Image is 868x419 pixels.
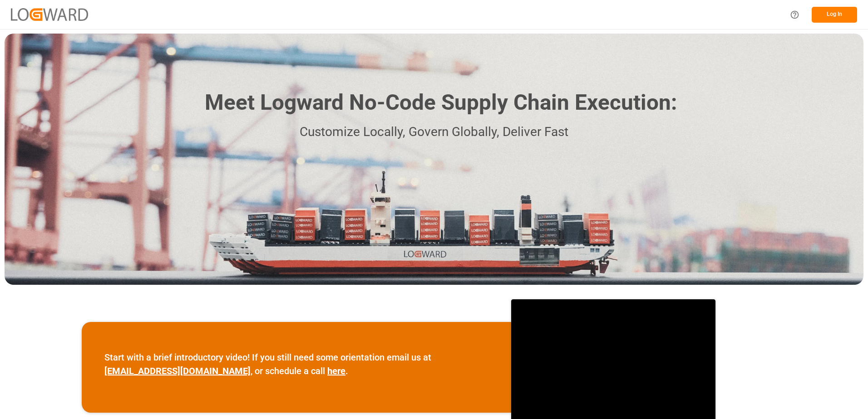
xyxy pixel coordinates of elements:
a: here [327,365,345,376]
img: Logward_new_orange.png [11,8,88,20]
p: Customize Locally, Govern Globally, Deliver Fast [191,122,677,142]
button: Help Center [784,5,805,25]
h1: Meet Logward No-Code Supply Chain Execution: [205,87,677,119]
p: Start with a brief introductory video! If you still need some orientation email us at , or schedu... [104,351,488,378]
a: [EMAIL_ADDRESS][DOMAIN_NAME] [104,365,251,376]
button: Log In [812,7,857,23]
